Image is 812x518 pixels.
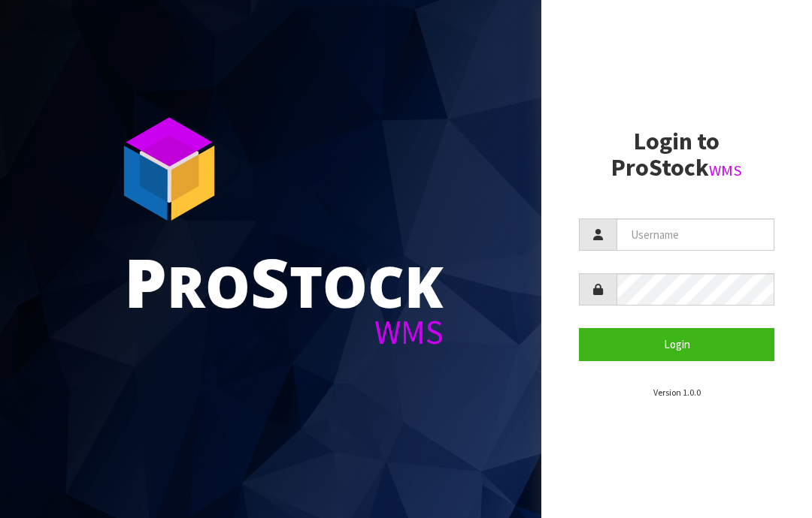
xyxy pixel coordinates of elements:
h2: Login to ProStock [579,128,774,181]
input: Username [617,218,774,251]
span: P [124,236,167,327]
div: WMS [124,315,444,349]
span: S [250,236,289,327]
div: ro tock [124,248,444,315]
small: Version 1.0.0 [653,387,701,398]
small: WMS [709,161,742,180]
img: ProStock Cube [113,113,226,225]
button: Login [579,328,774,360]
